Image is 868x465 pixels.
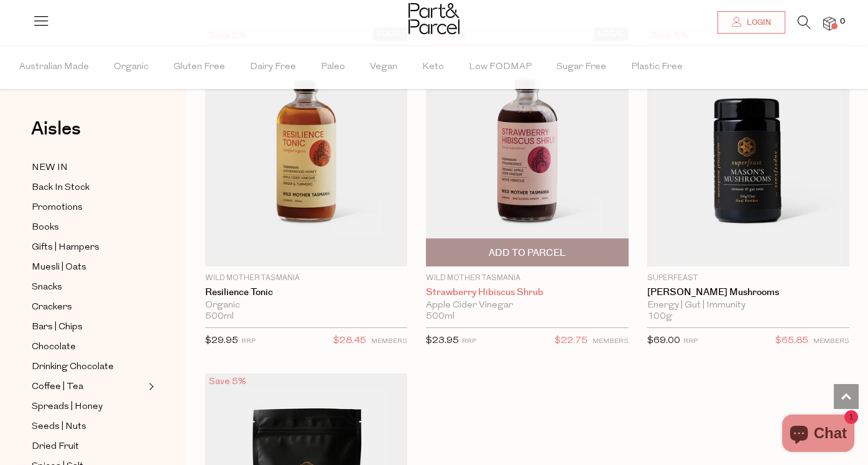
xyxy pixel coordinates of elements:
[321,45,345,89] span: Paleo
[32,240,145,255] a: Gifts | Hampers
[371,338,407,345] small: MEMBERS
[32,420,86,434] span: Seeds | Nuts
[114,45,149,89] span: Organic
[32,400,103,415] span: Spreads | Honey
[32,319,145,335] a: Bars | Chips
[426,300,628,311] div: Apple Cider Vinegar
[32,200,83,215] span: Promotions
[426,336,459,345] span: $23.95
[718,11,785,34] a: Login
[32,299,145,315] a: Crackers
[32,439,79,454] span: Dried Fruit
[32,419,145,434] a: Seeds | Nuts
[775,333,808,349] span: $65.85
[426,27,628,266] img: Strawberry Hibiscus Shrub
[813,338,849,345] small: MEMBERS
[647,27,849,266] img: Mason's Mushrooms
[205,300,407,311] div: Organic
[422,45,444,89] span: Keto
[426,238,628,266] button: Add To Parcel
[32,280,62,295] span: Snacks
[744,17,771,28] span: Login
[32,220,59,235] span: Books
[32,340,76,355] span: Chocolate
[32,399,145,415] a: Spreads | Honey
[683,338,698,345] small: RRP
[31,115,81,143] span: Aisles
[19,45,89,89] span: Australian Made
[631,45,683,89] span: Plastic Free
[32,160,145,176] a: NEW IN
[32,380,83,395] span: Coffee | Tea
[32,260,145,275] a: Muesli | Oats
[370,45,397,89] span: Vegan
[32,379,145,395] a: Coffee | Tea
[31,120,81,151] a: Aisles
[409,3,459,34] img: Part&Parcel
[647,311,672,322] span: 100g
[32,320,83,335] span: Bars | Chips
[205,311,234,322] span: 500ml
[32,240,99,255] span: Gifts | Hampers
[173,45,225,89] span: Gluten Free
[205,287,407,298] a: Resilience Tonic
[426,287,628,298] a: Strawberry Hibiscus Shrub
[647,287,849,298] a: [PERSON_NAME] Mushrooms
[32,260,86,275] span: Muesli | Oats
[205,27,407,266] img: Resilience Tonic
[32,161,68,176] span: NEW IN
[647,273,849,284] p: SuperFeast
[32,300,72,315] span: Crackers
[205,373,250,390] div: Save 5%
[250,45,296,89] span: Dairy Free
[426,273,628,284] p: Wild Mother Tasmania
[32,181,90,195] span: Back In Stock
[333,333,366,349] span: $28.45
[593,338,629,345] small: MEMBERS
[241,338,256,345] small: RRP
[32,200,145,215] a: Promotions
[837,16,848,27] span: 0
[145,379,154,394] button: Expand/Collapse Coffee | Tea
[205,336,238,345] span: $29.95
[32,439,145,454] a: Dried Fruit
[32,359,145,375] a: Drinking Chocolate
[778,415,858,455] inbox-online-store-chat: Shopify online store chat
[32,339,145,355] a: Chocolate
[823,17,836,30] a: 0
[32,220,145,235] a: Books
[647,300,849,311] div: Energy | Gut | Immunity
[556,45,606,89] span: Sugar Free
[32,279,145,295] a: Snacks
[647,336,680,345] span: $69.00
[32,360,114,375] span: Drinking Chocolate
[205,273,407,284] p: Wild Mother Tasmania
[426,311,455,322] span: 500ml
[32,180,145,195] a: Back In Stock
[469,45,532,89] span: Low FODMAP
[489,247,566,260] span: Add To Parcel
[462,338,476,345] small: RRP
[555,333,588,349] span: $22.75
